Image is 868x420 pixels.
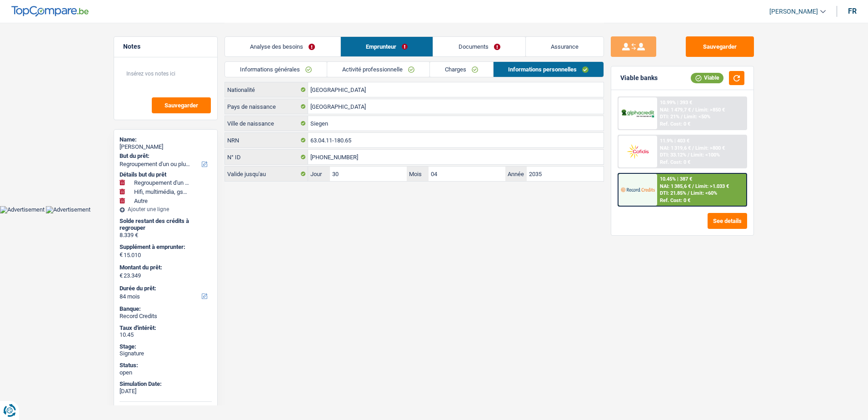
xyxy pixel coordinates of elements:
[120,264,210,271] label: Montant du prêt:
[407,167,429,181] label: Mois
[433,37,525,56] a: Documents
[621,108,654,119] img: AlphaCredit
[620,74,658,82] div: Viable banks
[120,331,212,339] div: 10.45
[123,43,208,51] h5: Notes
[692,145,694,151] span: /
[762,4,826,19] a: [PERSON_NAME]
[327,62,429,77] a: Activité professionnelle
[120,272,123,279] span: €
[225,82,308,97] label: Nationalité
[120,285,210,292] label: Durée du prêt:
[308,82,604,97] input: Belgique
[120,251,123,258] span: €
[848,7,857,15] div: fr
[686,36,754,57] button: Sauvegarder
[769,8,818,15] span: [PERSON_NAME]
[165,102,198,108] span: Sauvegarder
[621,143,654,160] img: Cofidis
[120,206,212,213] div: Ajouter une ligne
[120,362,212,369] div: Status:
[225,99,308,114] label: Pays de naissance
[688,152,689,158] span: /
[120,305,212,313] div: Banque:
[120,324,212,332] div: Taux d'intérêt:
[120,136,212,143] div: Name:
[660,152,686,158] span: DTI: 33.12%
[308,133,604,147] input: 12.12.12-123.12
[691,73,723,83] div: Viable
[11,6,89,17] img: TopCompare Logo
[120,369,212,376] div: open
[330,167,407,181] input: JJ
[505,167,527,181] label: Année
[660,176,692,182] div: 10.45% | 387 €
[695,107,725,113] span: Limit: >850 €
[308,99,604,114] input: Belgique
[225,133,308,147] label: NRN
[660,114,679,120] span: DTI: 21%
[120,218,212,232] div: Solde restant des crédits à regrouper
[120,313,212,320] div: Record Credits
[120,152,210,160] label: But du prêt:
[691,190,717,196] span: Limit: <60%
[660,121,690,127] div: Ref. Cost: 0 €
[308,150,604,164] input: 590-1234567-89
[660,190,686,196] span: DTI: 21.85%
[120,350,212,357] div: Signature
[660,107,691,113] span: NAI: 1 479,7 €
[708,213,747,229] button: See details
[684,114,710,120] span: Limit: <50%
[660,145,691,151] span: NAI: 1 319,6 €
[120,232,212,239] div: 8.339 €
[120,388,212,395] div: [DATE]
[695,145,725,151] span: Limit: >800 €
[621,181,654,198] img: Record Credits
[225,167,308,181] label: Valide jusqu'au
[660,138,689,144] div: 11.9% | 403 €
[120,380,212,388] div: Simulation Date:
[660,100,692,106] div: 10.99% | 393 €
[688,190,689,196] span: /
[660,183,691,189] span: NAI: 1 385,6 €
[46,206,90,213] img: Advertisement
[527,167,604,181] input: AAAA
[430,62,493,77] a: Charges
[120,243,210,251] label: Supplément à emprunter:
[225,37,340,56] a: Analyse des besoins
[120,343,212,350] div: Stage:
[120,143,212,151] div: [PERSON_NAME]
[120,171,212,178] div: Détails but du prêt
[681,114,683,120] span: /
[341,37,433,56] a: Emprunteur
[308,167,330,181] label: Jour
[692,183,694,189] span: /
[225,116,308,131] label: Ville de naissance
[691,152,720,158] span: Limit: <100%
[692,107,694,113] span: /
[660,197,690,203] div: Ref. Cost: 0 €
[225,150,308,164] label: N° ID
[429,167,505,181] input: MM
[526,37,604,56] a: Assurance
[225,62,327,77] a: Informations générales
[695,183,729,189] span: Limit: >1.033 €
[152,97,211,113] button: Sauvegarder
[494,62,604,77] a: Informations personnelles
[660,159,690,165] div: Ref. Cost: 0 €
